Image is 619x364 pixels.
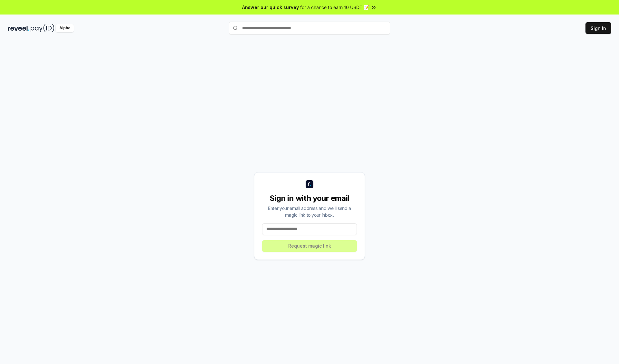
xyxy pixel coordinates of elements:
div: Enter your email address and we’ll send a magic link to your inbox. [262,205,357,218]
div: Sign in with your email [262,193,357,203]
img: reveel_dark [8,24,29,32]
div: Alpha [56,24,74,32]
span: Answer our quick survey [242,4,299,11]
img: logo_small [306,180,313,188]
img: pay_id [31,24,54,32]
button: Sign In [585,22,611,34]
span: for a chance to earn 10 USDT 📝 [300,4,369,11]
